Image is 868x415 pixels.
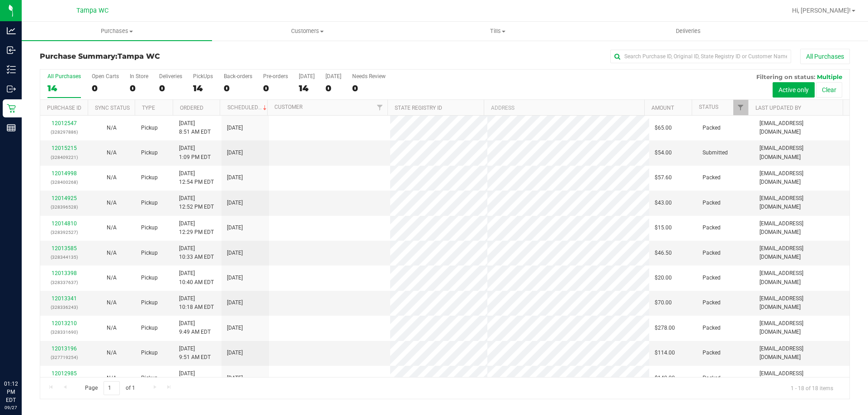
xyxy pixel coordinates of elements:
[141,124,158,132] span: Pickup
[655,298,672,307] span: $70.00
[227,298,243,307] span: [DATE]
[52,370,77,377] a: 12012985
[792,7,851,14] span: Hi, [PERSON_NAME]!
[47,105,81,111] a: Purchase ID
[179,294,214,312] span: [DATE] 10:18 AM EDT
[610,50,791,63] input: Search Purchase ID, Original ID, State Registry ID or Customer Name...
[107,173,117,182] button: N/A
[46,178,82,187] p: (328400268)
[104,381,120,395] input: 1
[142,105,155,111] a: Type
[107,199,117,207] button: N/A
[227,374,243,382] span: [DATE]
[107,298,117,307] button: N/A
[107,274,117,282] button: N/A
[299,73,315,79] div: [DATE]
[180,105,203,111] a: Ordered
[159,73,182,79] div: Deliveries
[179,244,214,261] span: [DATE] 10:33 AM EDT
[402,22,593,41] a: Tills
[755,105,801,111] a: Last Updated By
[4,404,18,411] p: 09/27
[817,73,842,80] span: Multiple
[655,173,672,182] span: $57.60
[107,349,117,357] button: N/A
[179,345,211,362] span: [DATE] 9:51 AM EDT
[107,149,117,156] span: Not Applicable
[22,22,212,41] a: Purchases
[159,83,182,93] div: 0
[703,374,721,382] span: Packed
[193,83,213,93] div: 14
[325,83,341,93] div: 0
[263,73,288,79] div: Pre-orders
[703,149,728,157] span: Submitted
[227,324,243,332] span: [DATE]
[107,324,117,332] button: N/A
[141,224,158,232] span: Pickup
[703,298,721,307] span: Packed
[699,104,718,110] a: Status
[179,144,211,161] span: [DATE] 1:09 PM EDT
[759,219,844,237] span: [EMAIL_ADDRESS][DOMAIN_NAME]
[141,374,158,382] span: Pickup
[46,253,82,261] p: (328344135)
[107,250,117,256] span: Not Applicable
[92,73,119,79] div: Open Carts
[655,349,675,357] span: $114.00
[759,294,844,312] span: [EMAIL_ADDRESS][DOMAIN_NAME]
[655,224,672,232] span: $15.00
[655,149,672,157] span: $54.00
[141,298,158,307] span: Pickup
[352,73,386,79] div: Needs Review
[403,27,592,35] span: Tills
[484,100,644,116] th: Address
[179,269,214,286] span: [DATE] 10:40 AM EDT
[759,194,844,211] span: [EMAIL_ADDRESS][DOMAIN_NAME]
[299,83,315,93] div: 14
[759,345,844,362] span: [EMAIL_ADDRESS][DOMAIN_NAME]
[76,7,108,14] span: Tampa WC
[40,52,310,61] h3: Purchase Summary:
[107,375,117,381] span: Not Applicable
[655,374,675,382] span: $140.00
[227,274,243,282] span: [DATE]
[703,349,721,357] span: Packed
[703,324,721,332] span: Packed
[274,104,302,110] a: Customer
[227,173,243,182] span: [DATE]
[756,73,815,80] span: Filtering on status:
[107,275,117,281] span: Not Applicable
[46,278,82,287] p: (328337637)
[655,199,672,207] span: $43.00
[107,200,117,206] span: Not Applicable
[118,52,160,61] span: Tampa WC
[179,369,211,387] span: [DATE] 9:21 AM EDT
[179,119,211,136] span: [DATE] 8:51 AM EDT
[212,22,402,41] a: Customers
[263,83,288,93] div: 0
[95,105,130,111] a: Sync Status
[7,65,16,74] inline-svg: Inventory
[179,219,214,237] span: [DATE] 12:29 PM EDT
[593,22,783,41] a: Deliveries
[141,249,158,257] span: Pickup
[77,381,142,395] span: Page of 1
[130,73,148,79] div: In Store
[107,124,117,132] button: N/A
[224,83,252,93] div: 0
[141,274,158,282] span: Pickup
[703,173,721,182] span: Packed
[52,170,77,177] a: 12014998
[212,27,402,35] span: Customers
[130,83,148,93] div: 0
[7,84,16,93] inline-svg: Outbound
[352,83,386,93] div: 0
[141,149,158,157] span: Pickup
[52,220,77,227] a: 12014810
[52,145,77,151] a: 12015215
[107,224,117,232] button: N/A
[9,343,36,370] iframe: Resource center
[703,249,721,257] span: Packed
[141,349,158,357] span: Pickup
